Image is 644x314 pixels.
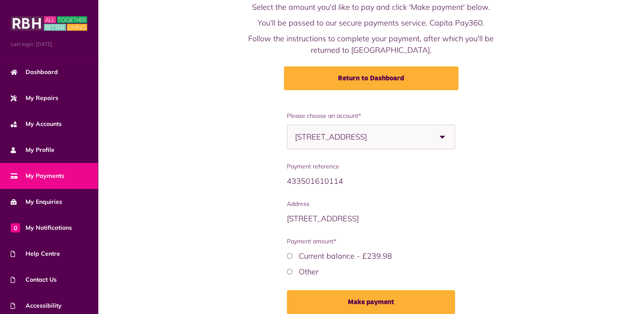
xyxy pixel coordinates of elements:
[284,66,458,90] a: Return to Dashboard
[287,214,359,223] span: [STREET_ADDRESS]
[11,249,60,258] span: Help Centre
[295,125,412,149] span: [STREET_ADDRESS]
[287,200,455,208] span: Address
[243,1,499,13] p: Select the amount you'd like to pay and click 'Make payment' below.
[11,68,58,77] span: Dashboard
[287,162,455,171] span: Payment reference
[11,40,87,48] span: Last login: [DATE]
[287,111,455,120] span: Please choose an account*
[11,146,54,154] span: My Profile
[11,275,57,284] span: Contact Us
[299,267,318,277] label: Other
[243,17,499,29] p: You'll be passed to our secure payments service, Capita Pay360.
[11,94,58,103] span: My Repairs
[11,171,64,180] span: My Payments
[11,120,62,128] span: My Accounts
[11,301,62,310] span: Accessibility
[243,33,499,56] p: Follow the instructions to complete your payment, after which you'll be returned to [GEOGRAPHIC_D...
[299,251,392,261] label: Current balance - £239.98
[11,197,62,206] span: My Enquiries
[287,237,455,246] span: Payment amount*
[11,223,20,232] span: 0
[11,15,87,32] img: MyRBH
[11,223,72,232] span: My Notifications
[287,176,343,186] span: 433501610114
[287,290,455,314] button: Make payment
